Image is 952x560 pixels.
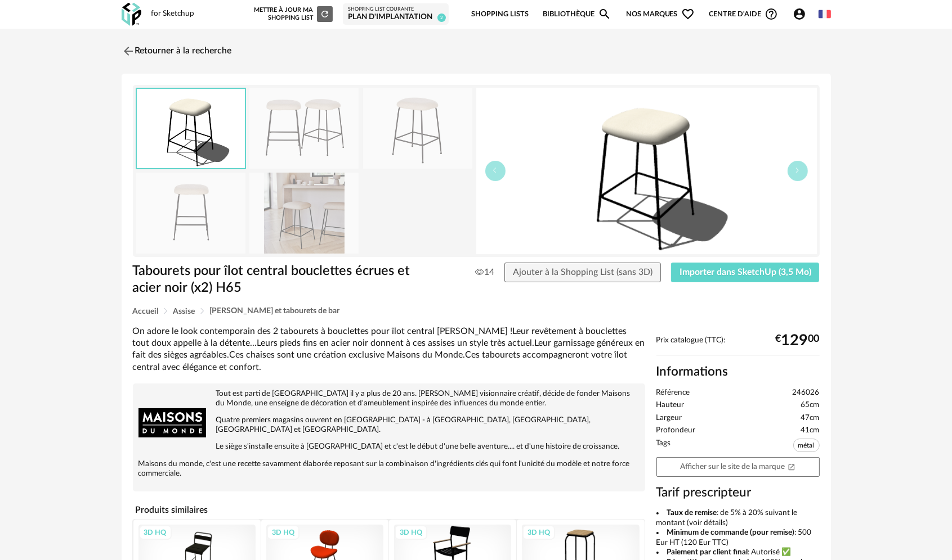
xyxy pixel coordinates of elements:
[133,263,413,297] h1: Tabourets pour îlot central bouclettes écrues et acier noir (x2) H65
[133,502,645,518] h4: Produits similaires
[681,7,695,21] span: Heart Outline icon
[151,9,195,19] div: for Sketchup
[173,308,195,315] span: Assise
[471,1,529,28] a: Shopping Lists
[267,525,300,540] div: 3D HQ
[671,263,820,283] button: Importer dans SketchUp (3,5 Mo)
[793,7,811,21] span: Account Circle icon
[656,528,820,548] li: : 500 Eur HT (120 Eur TTC)
[776,336,820,345] div: € 00
[504,263,661,283] button: Ajouter à la Shopping List (sans 3D)
[133,308,159,315] span: Accueil
[788,462,795,470] span: Open In New icon
[598,7,611,21] span: Magnify icon
[656,364,820,380] h2: Informations
[801,400,820,410] span: 65cm
[122,44,135,58] img: svg+xml;base64,PHN2ZyB3aWR0aD0iMjQiIGhlaWdodD0iMjQiIHZpZXdCb3g9IjAgMCAyNCAyNCIgZmlsbD0ibm9uZSIgeG...
[793,439,820,452] span: métal
[656,439,671,455] span: Tags
[656,400,685,410] span: Hauteur
[249,173,359,253] img: tabourets-pour-ilot-central-bouclettes-ecrues-et-acier-noir-x2-h65-1000-2-26-246026_3.jpg
[801,426,820,436] span: 41cm
[252,6,333,22] div: Mettre à jour ma Shopping List
[138,416,640,435] p: Quatre premiers magasins ouvrent en [GEOGRAPHIC_DATA] - à [GEOGRAPHIC_DATA], [GEOGRAPHIC_DATA], [...
[765,7,778,21] span: Help Circle Outline icon
[667,548,748,556] b: Paiement par client final
[348,12,444,22] div: Plan d'implantation
[348,6,444,22] a: Shopping List courante Plan d'implantation 2
[667,529,794,536] b: Minimum de commande (pour remise)
[656,336,820,356] div: Prix catalogue (TTC):
[395,525,427,540] div: 3D HQ
[801,413,820,423] span: 47cm
[793,388,820,398] span: 246026
[656,426,696,436] span: Profondeur
[137,89,245,168] img: thumbnail.png
[656,388,690,398] span: Référence
[680,268,811,277] span: Importer dans SketchUp (3,5 Mo)
[709,7,778,21] span: Centre d'aideHelp Circle Outline icon
[122,39,232,64] a: Retourner à la recherche
[819,8,831,20] img: fr
[543,1,611,28] a: BibliothèqueMagnify icon
[136,173,245,253] img: tabourets-pour-ilot-central-bouclettes-ecrues-et-acier-noir-x2-h65-1000-2-26-246026_4.jpg
[656,548,820,558] li: : Autorisé ✅
[476,88,817,254] img: thumbnail.png
[656,485,820,501] h3: Tarif prescripteur
[793,7,806,21] span: Account Circle icon
[138,459,640,478] p: Maisons du monde, c'est une recette savamment élaborée reposant sur la combinaison d'ingrédients ...
[133,326,645,373] div: On adore le look contemporain des 2 tabourets à bouclettes pour îlot central [PERSON_NAME] !Leur ...
[138,389,206,457] img: brand logo
[133,307,820,315] div: Breadcrumb
[363,88,472,169] img: tabourets-pour-ilot-central-bouclettes-ecrues-et-acier-noir-x2-h65-1000-2-26-246026_2.jpg
[475,267,494,278] span: 14
[139,525,172,540] div: 3D HQ
[348,6,444,13] div: Shopping List courante
[437,13,446,22] span: 2
[138,442,640,451] p: Le siège s'installe ensuite à [GEOGRAPHIC_DATA] et c'est le début d'une belle aventure.... et d'u...
[249,88,359,169] img: tabourets-pour-ilot-central-bouclettes-ecrues-et-acier-noir-x2-h65-1000-2-26-246026_1.jpg
[781,336,808,345] span: 129
[122,3,141,26] img: OXP
[522,525,555,540] div: 3D HQ
[626,1,695,28] span: Nos marques
[656,457,820,477] a: Afficher sur le site de la marqueOpen In New icon
[656,508,820,528] li: : de 5% à 20% suivant le montant (voir détails)
[138,389,640,408] p: Tout est parti de [GEOGRAPHIC_DATA] il y a plus de 20 ans. [PERSON_NAME] visionnaire créatif, déc...
[667,509,717,517] b: Taux de remise
[656,413,682,423] span: Largeur
[320,11,330,17] span: Refresh icon
[513,268,652,277] span: Ajouter à la Shopping List (sans 3D)
[210,307,340,315] span: [PERSON_NAME] et tabourets de bar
